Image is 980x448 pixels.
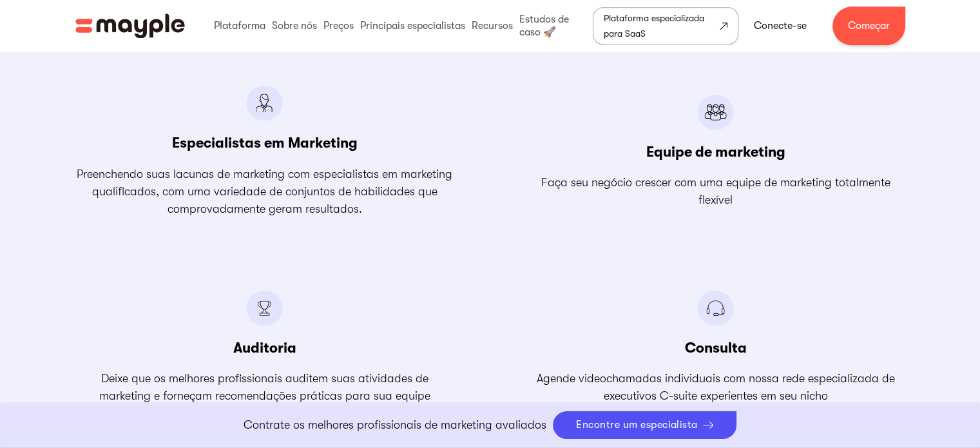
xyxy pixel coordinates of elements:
div: Principais especialistas [357,5,468,46]
font: Plataforma especializada para SaaS [604,13,704,39]
a: Conecte-se [738,10,822,41]
img: Logotipo da Mayple [75,14,185,38]
div: Preços [320,5,357,46]
font: Auditoria [233,340,296,356]
font: Consulta [685,340,747,356]
a: Começar [832,6,905,45]
font: Conecte-se [754,20,807,32]
font: Preenchendo suas lacunas de marketing com especialistas em marketing qualificados, com uma varied... [77,168,452,215]
a: lar [75,14,185,38]
a: Plataforma especializada para SaaS [593,7,738,44]
div: Sobre nós [269,5,320,46]
font: Especialistas em Marketing [172,135,358,151]
font: Faça seu negócio crescer com uma equipe de marketing totalmente flexível [541,176,890,206]
font: Deixe que os melhores profissionais auditem suas atividades de marketing e forneçam recomendações... [99,372,430,402]
font: Agende videochamadas individuais com nossa rede especializada de executivos C-suite experientes e... [537,372,895,402]
font: Equipe de marketing [646,144,785,160]
div: Plataforma [211,5,269,46]
div: Recursos [468,5,516,46]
